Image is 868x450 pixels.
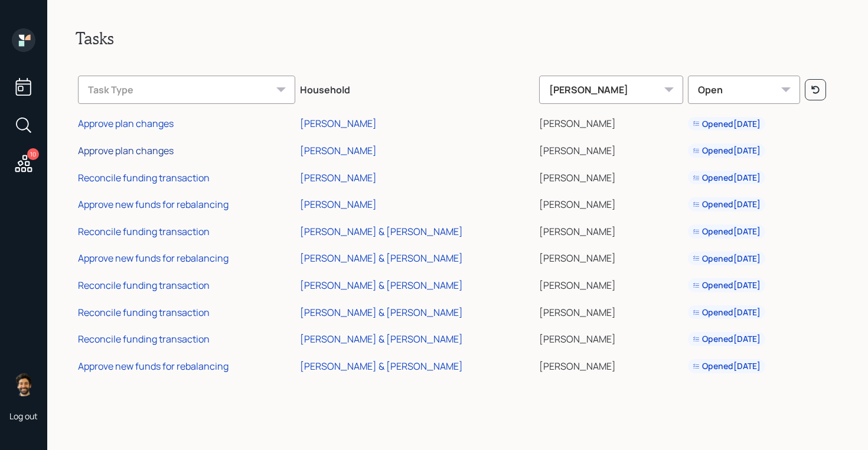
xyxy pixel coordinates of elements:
[537,243,685,270] td: [PERSON_NAME]
[693,360,761,372] div: Opened [DATE]
[693,253,761,265] div: Opened [DATE]
[78,252,229,265] div: Approve new funds for rebalancing
[9,410,38,422] div: Log out
[300,360,463,373] div: [PERSON_NAME] & [PERSON_NAME]
[537,351,685,378] td: [PERSON_NAME]
[78,171,210,184] div: Reconcile funding transaction
[300,144,377,157] div: [PERSON_NAME]
[78,76,295,104] div: Task Type
[693,333,761,345] div: Opened [DATE]
[78,144,174,157] div: Approve plan changes
[693,118,761,130] div: Opened [DATE]
[693,279,761,291] div: Opened [DATE]
[78,332,210,345] div: Reconcile funding transaction
[693,226,761,237] div: Opened [DATE]
[76,28,840,48] h2: Tasks
[78,279,210,292] div: Reconcile funding transaction
[300,279,463,292] div: [PERSON_NAME] & [PERSON_NAME]
[300,306,463,319] div: [PERSON_NAME] & [PERSON_NAME]
[27,148,39,160] div: 10
[537,135,685,162] td: [PERSON_NAME]
[539,76,683,104] div: [PERSON_NAME]
[300,198,377,211] div: [PERSON_NAME]
[693,306,761,318] div: Opened [DATE]
[300,332,463,345] div: [PERSON_NAME] & [PERSON_NAME]
[537,162,685,190] td: [PERSON_NAME]
[537,270,685,297] td: [PERSON_NAME]
[537,297,685,324] td: [PERSON_NAME]
[688,76,801,104] div: Open
[693,172,761,184] div: Opened [DATE]
[693,145,761,156] div: Opened [DATE]
[300,171,377,184] div: [PERSON_NAME]
[537,324,685,351] td: [PERSON_NAME]
[78,225,210,238] div: Reconcile funding transaction
[693,198,761,210] div: Opened [DATE]
[537,109,685,136] td: [PERSON_NAME]
[537,189,685,216] td: [PERSON_NAME]
[300,225,463,238] div: [PERSON_NAME] & [PERSON_NAME]
[300,117,377,130] div: [PERSON_NAME]
[78,198,229,211] div: Approve new funds for rebalancing
[78,306,210,319] div: Reconcile funding transaction
[78,360,229,373] div: Approve new funds for rebalancing
[298,67,537,109] th: Household
[12,373,35,396] img: eric-schwartz-headshot.png
[300,252,463,265] div: [PERSON_NAME] & [PERSON_NAME]
[537,216,685,243] td: [PERSON_NAME]
[78,117,174,130] div: Approve plan changes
